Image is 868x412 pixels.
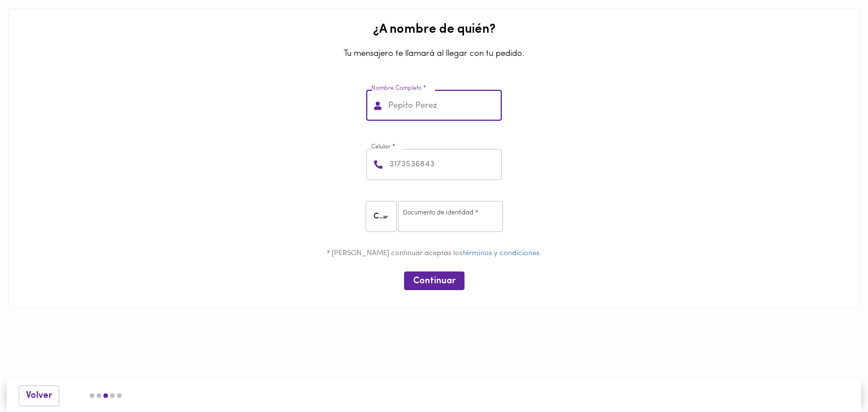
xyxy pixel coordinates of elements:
[387,149,502,180] input: 3173536843
[802,347,857,401] iframe: Messagebird Livechat Widget
[386,90,502,121] input: Pepito Perez
[18,42,850,65] p: Tu mensajero te llamará al llegar con tu pedido.
[366,201,401,232] div: CC
[18,23,850,37] h2: ¿A nombre de quién?
[463,249,540,257] a: términos y condiciones
[26,391,52,401] span: Volver
[413,276,455,287] span: Continuar
[18,248,850,259] p: * [PERSON_NAME] continuar aceptas los .
[404,271,465,290] button: Continuar
[19,385,59,406] button: Volver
